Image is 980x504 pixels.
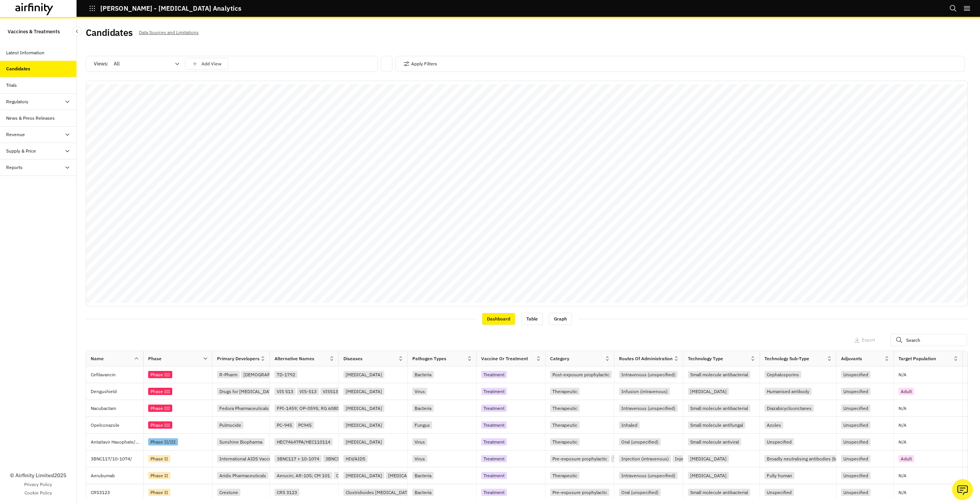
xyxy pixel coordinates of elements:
[297,388,319,395] div: VIS-513
[320,388,340,395] div: VIS513
[764,472,794,479] div: Fully human
[343,371,384,378] div: [MEDICAL_DATA]
[412,388,427,395] div: Virus
[841,371,871,378] div: Unspecified
[274,421,294,429] div: PC-945
[550,355,569,362] div: Category
[619,405,678,412] div: Intravenous (unspecified)
[619,455,671,462] div: Injection (intravenous)
[6,65,30,72] div: Candidates
[6,82,17,89] div: Trials
[619,355,673,362] div: Routes of Administration
[91,405,143,412] p: Nacubactam
[343,355,363,362] div: Diseases
[550,489,609,496] div: Pre-exposure prophylactic
[296,421,314,429] div: PC945
[412,355,446,362] div: Pathogen Types
[481,455,507,462] div: Treatment
[898,372,906,377] p: N/A
[481,371,507,378] div: Treatment
[6,115,55,122] div: News & Press Releases
[201,61,222,67] p: Add View
[549,313,572,325] div: Graph
[412,421,432,429] div: Fungus
[619,388,670,395] div: Infusion (intravenous)
[688,355,723,362] div: Technology Type
[148,421,172,429] div: Phase III
[148,405,172,412] div: Phase III
[619,371,678,378] div: Intravenous (unspecified)
[91,355,104,362] div: Name
[343,421,384,429] div: [MEDICAL_DATA]
[619,472,678,479] div: Intravenous (unspecified)
[412,455,427,462] div: Virus
[898,473,906,478] p: N/A
[91,489,143,496] p: CRS3123
[841,405,871,412] div: Unspecified
[148,472,170,479] div: Phase II
[217,355,260,362] div: Primary Developers
[898,423,906,428] p: N/A
[688,405,750,412] div: Small molecule antibacterial
[24,489,52,496] a: Cookie Policy
[343,388,384,395] div: [MEDICAL_DATA]
[898,388,914,395] div: Adult
[100,5,241,12] p: [PERSON_NAME] - [MEDICAL_DATA] Analytics
[274,489,299,496] div: CRS 3123
[217,421,243,429] div: Pulmocide
[764,421,783,429] div: Azoles
[619,438,661,445] div: Oral (unspecified)
[217,405,271,412] div: Fedora Pharmaceuticals
[619,421,640,429] div: Inhaled
[274,472,332,479] div: Aerucin; AR-105; CM 101
[274,371,297,378] div: TD-1792
[89,2,241,15] button: [PERSON_NAME] - [MEDICAL_DATA] Analytics
[412,472,434,479] div: Bacteria
[481,489,507,496] div: Treatment
[323,455,384,462] div: 3BNC117-LS + 10-1074-LS
[91,455,143,463] p: 3BNC117/10-1074/
[6,164,23,171] div: Reports
[952,479,973,500] button: Ask our analysts
[343,472,384,479] div: [MEDICAL_DATA]
[550,371,612,378] div: Post-exposure prophylactic
[148,489,170,496] div: Phase II
[217,472,268,479] div: Aridis Pharmaceuticals
[91,388,143,395] p: Dengushield
[611,455,640,462] div: Therapeutic
[6,49,44,56] div: Latest Information
[412,489,434,496] div: Bacteria
[148,371,172,378] div: Phase III
[343,455,367,462] div: HIV/AIDS
[343,405,384,412] div: [MEDICAL_DATA]
[91,438,143,446] p: Antaitavir Hasophate/Yiqibuvir
[521,313,543,325] div: Table
[91,421,143,429] p: Opelconazole
[550,438,580,445] div: Therapeutic
[550,421,580,429] div: Therapeutic
[6,98,28,105] div: Regulatory
[148,438,178,445] div: Phase II/III
[898,355,936,362] div: Target Population
[890,334,967,346] input: Search
[91,371,143,379] p: Cefilavancin
[217,388,312,395] div: Drugs for [MEDICAL_DATA] Initiative (DNDi)
[481,472,507,479] div: Treatment
[688,371,750,378] div: Small molecule antibacterial
[274,455,322,462] div: 3BNC117 + 10-1074
[274,405,370,412] div: FPI-1459; OP-0595; RG 6080; RO 7079901
[481,421,507,429] div: Treatment
[949,2,957,15] button: Search
[482,313,515,325] div: Dashboard
[619,489,661,496] div: Oral (unspecified)
[343,489,414,496] div: Clostridioides [MEDICAL_DATA]
[217,438,265,445] div: Sunshine Biopharma
[481,438,507,445] div: Treatment
[841,455,871,462] div: Unspecified
[841,472,871,479] div: Unspecified
[148,388,172,395] div: Phase III
[764,371,801,378] div: Cephalosporins
[217,489,240,496] div: Crestone
[412,438,427,445] div: Virus
[403,58,437,70] button: Apply Filters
